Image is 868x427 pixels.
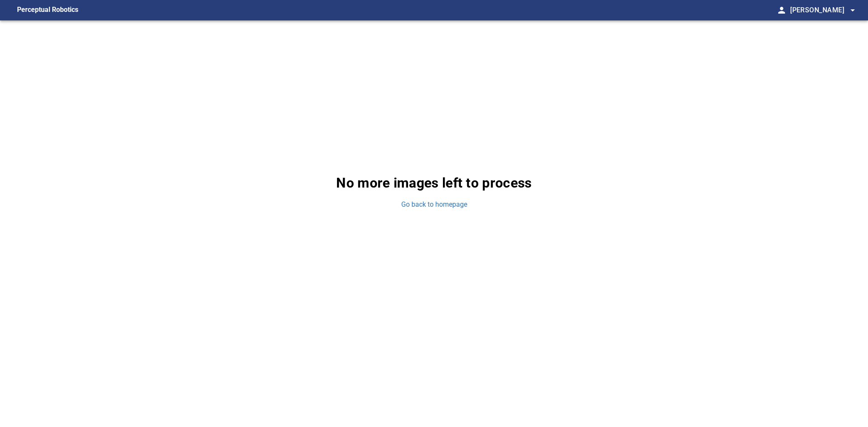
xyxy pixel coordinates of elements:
span: arrow_drop_down [848,5,858,15]
p: No more images left to process [336,173,531,193]
a: Go back to homepage [401,200,467,210]
button: [PERSON_NAME] [787,2,858,19]
span: person [777,5,787,15]
span: [PERSON_NAME] [790,4,858,16]
figcaption: Perceptual Robotics [17,3,78,17]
